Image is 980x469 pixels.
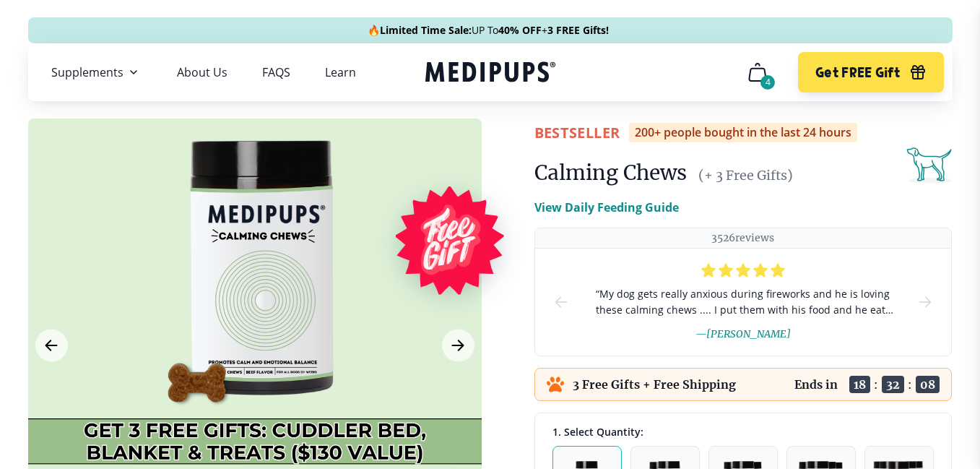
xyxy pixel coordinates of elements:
button: Next Image [442,330,474,362]
span: Get FREE Gift [815,64,900,81]
h1: Calming Chews [534,160,687,186]
div: 1. Select Quantity: [552,425,934,439]
button: cart [740,55,775,90]
button: Previous Image [35,330,68,362]
a: FAQS [262,65,290,79]
span: “ My dog gets really anxious during fireworks and he is loving these calming chews .... I put the... [593,286,893,318]
a: About Us [177,65,227,79]
span: 🔥 UP To + [368,23,609,38]
span: 18 [849,376,870,393]
span: — [PERSON_NAME] [695,327,791,340]
button: Get FREE Gift [798,52,943,92]
div: 4 [760,75,775,90]
p: 3526 reviews [711,231,774,245]
button: Supplements [51,64,142,81]
span: : [908,377,912,392]
button: prev-slide [552,249,570,356]
span: (+ 3 Free Gifts) [698,167,793,184]
a: Medipups [425,59,555,88]
p: Ends in [794,377,838,392]
span: 08 [916,376,940,393]
span: Supplements [51,65,123,79]
span: BestSeller [534,123,620,142]
span: : [874,377,878,392]
a: Learn [325,65,356,79]
button: next-slide [916,249,934,356]
p: 3 Free Gifts + Free Shipping [573,377,736,392]
span: 32 [882,376,904,393]
p: View Daily Feeding Guide [534,199,679,216]
div: 200+ people bought in the last 24 hours [629,123,857,142]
